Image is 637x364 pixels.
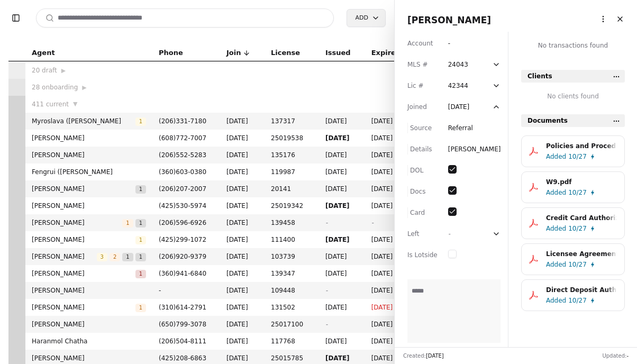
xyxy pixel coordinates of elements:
span: [DATE] [325,116,359,126]
div: Created: [403,352,444,360]
button: 1 [135,251,146,262]
span: [DATE] [325,336,359,347]
span: [DATE] [325,133,359,143]
button: 1 [122,217,133,228]
div: No clients found [521,91,625,102]
span: ( 206 ) 596 - 6926 [159,219,206,226]
span: [DATE] [226,251,258,262]
span: ▶ [82,83,86,93]
span: [PERSON_NAME] [407,15,491,25]
span: ( 608 ) 772 - 7007 [159,134,206,142]
span: Join [226,47,241,59]
span: [DATE] [226,285,258,296]
span: - [371,219,374,226]
div: 28 onboarding [32,82,146,93]
span: 135176 [271,150,313,160]
span: [DATE] [325,167,359,177]
span: Fengrui ([PERSON_NAME] [32,167,146,177]
button: 1 [135,268,146,279]
span: [DATE] [371,353,408,363]
span: [DATE] [226,133,258,143]
span: ( 206 ) 552 - 5283 [159,151,206,159]
span: 20141 [271,184,313,194]
div: [PERSON_NAME] [448,144,501,154]
span: Myroslava ([PERSON_NAME] [32,116,135,126]
div: 20 draft [32,65,146,76]
span: [DATE] [325,251,359,262]
span: 1 [135,304,146,312]
span: ( 206 ) 207 - 2007 [159,185,206,193]
span: [DATE] [371,336,408,347]
span: [PERSON_NAME] [32,319,146,330]
span: 10/27 [568,295,587,306]
span: - [626,353,629,359]
div: Updated: [602,352,629,360]
div: Referral [448,123,473,133]
span: [PERSON_NAME] [32,268,135,279]
span: [PERSON_NAME] [32,201,146,211]
span: 139347 [271,268,313,279]
span: ( 360 ) 941 - 6840 [159,270,206,277]
span: License [271,47,300,59]
div: Credit Card Authorization.pdf [546,213,617,223]
span: [DATE] [226,336,258,347]
span: Documents [527,115,568,126]
span: [DATE] [226,319,258,330]
span: [DATE] [325,150,359,160]
div: Docs [407,186,438,197]
button: W9.pdfAdded10/27 [521,171,625,203]
span: Added [546,223,566,234]
span: ( 425 ) 530 - 5974 [159,202,206,210]
span: - [448,230,450,238]
span: [DATE] [226,268,258,279]
span: ( 650 ) 799 - 3078 [159,321,206,328]
span: - [325,219,327,226]
span: [DATE] [226,184,258,194]
span: ( 206 ) 504 - 8111 [159,338,206,345]
span: [PERSON_NAME] [32,184,135,194]
div: Is Lotside [407,250,438,260]
span: - [325,287,327,294]
button: 1 [135,217,146,228]
span: [DATE] [371,116,408,126]
span: 137317 [271,116,313,126]
span: ( 206 ) 920 - 9379 [159,253,206,260]
button: Policies and Procedures.pdfAdded10/27 [521,135,625,167]
span: 10/27 [568,187,587,198]
span: 10/27 [568,259,587,270]
span: 25019538 [271,133,313,143]
span: 1 [135,253,146,261]
span: [DATE] [371,302,408,313]
div: MLS # [407,59,438,70]
span: [DATE] [226,150,258,160]
div: Policies and Procedures.pdf [546,141,617,151]
span: 411 current [32,99,69,110]
button: 1 [135,184,146,194]
span: [DATE] [325,234,359,245]
span: 1 [135,185,146,194]
span: 3 [97,253,107,261]
span: [DATE] [226,116,258,126]
span: 1 [122,253,133,261]
span: 103739 [271,251,313,262]
span: [DATE] [371,285,408,296]
button: 2 [110,251,120,262]
span: ▶ [61,66,66,76]
button: 1 [135,116,146,126]
span: [DATE] [371,201,408,211]
span: Phone [159,47,183,59]
span: 25015785 [271,353,313,363]
span: [DATE] [226,217,258,228]
span: 1 [135,236,146,244]
span: [DATE] [371,251,408,262]
div: [DATE] [448,102,470,112]
span: [PERSON_NAME] [32,234,135,245]
button: Licensee Agreement.pdfAdded10/27 [521,243,625,275]
span: [DATE] [325,302,359,313]
span: [DATE] [325,201,359,211]
span: [PERSON_NAME] [32,353,146,363]
div: Account [407,38,438,49]
span: ( 360 ) 603 - 0380 [159,168,206,176]
div: Source [407,123,438,133]
span: - [325,321,327,328]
